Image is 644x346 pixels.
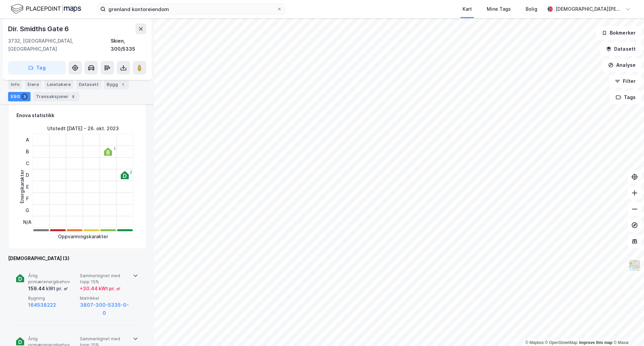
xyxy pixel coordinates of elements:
button: Datasett [600,42,641,56]
div: Utstedt : [DATE] - 26. okt. 2023 [47,125,119,133]
div: Transaksjoner [33,92,79,101]
div: 3732, [GEOGRAPHIC_DATA], [GEOGRAPHIC_DATA] [8,37,111,53]
span: Årlig primærenergibehov [28,273,77,285]
button: Bokmerker [596,26,641,40]
a: Improve this map [579,340,612,345]
div: 159.44 [28,285,68,293]
div: Bolig [526,5,537,13]
button: 3807-300-5335-0-0 [80,301,129,317]
button: Filter [609,75,641,88]
div: E [23,181,32,193]
div: C [23,157,32,169]
img: Z [628,259,641,272]
input: Søk på adresse, matrikkel, gårdeiere, leietakere eller personer [106,4,277,14]
div: Datasett [76,80,101,89]
div: 2 [130,170,132,174]
div: ESG [8,92,31,101]
div: Info [8,80,22,89]
div: Enova statistikk [16,111,54,119]
a: Mapbox [525,340,544,345]
button: 164538222 [28,301,56,309]
div: B [23,146,32,157]
div: [DEMOGRAPHIC_DATA][PERSON_NAME] [555,5,623,13]
div: A [23,134,32,146]
a: OpenStreetMap [545,340,578,345]
button: Tags [610,91,641,104]
button: Tag [8,61,66,75]
div: kWt pr. ㎡ [45,285,68,293]
div: Bygg [104,80,129,89]
div: Oppvarmingskarakter [58,233,108,241]
div: D [23,169,32,181]
span: Bygning [28,295,77,301]
span: Sammenlignet med topp 15% [80,273,129,285]
div: Mine Tags [487,5,511,13]
div: 8 [70,93,76,100]
div: N/A [23,216,32,228]
div: Kart [463,5,472,13]
div: + 30.44 kWt pr. ㎡ [80,285,121,293]
span: Matrikkel [80,295,129,301]
div: 1 [119,81,126,88]
div: Dir. Smidths Gate 6 [8,23,70,34]
img: logo.f888ab2527a4732fd821a326f86c7f29.svg [11,3,81,15]
div: Leietakere [44,80,73,89]
div: Eiere [25,80,42,89]
div: F [23,193,32,204]
div: Kontrollprogram for chat [610,314,644,346]
div: Energikarakter [18,170,26,203]
iframe: Chat Widget [610,314,644,346]
div: [DEMOGRAPHIC_DATA] (3) [8,254,146,262]
div: 3 [21,93,28,100]
div: Skien, 300/5335 [111,37,146,53]
div: 1 [114,147,115,151]
div: G [23,204,32,216]
button: Analyse [602,58,641,72]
